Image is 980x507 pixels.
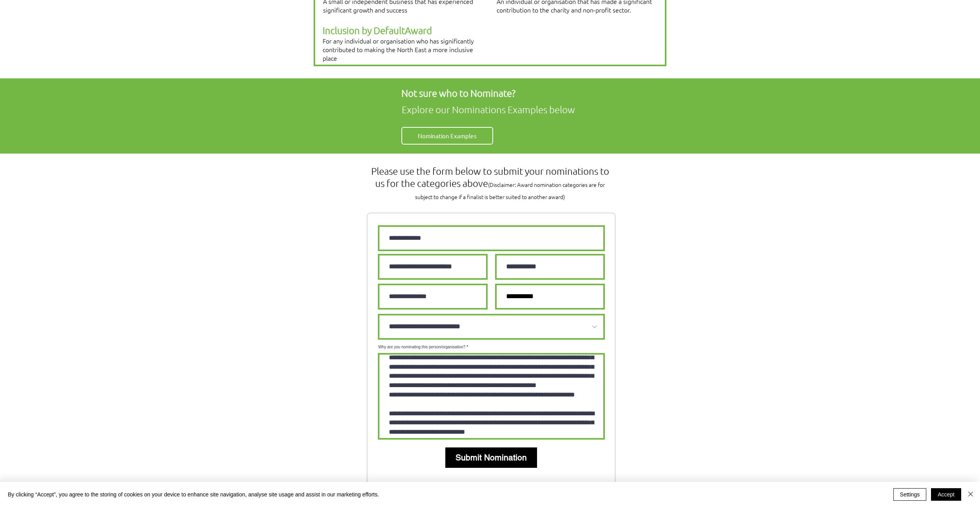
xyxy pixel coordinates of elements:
select: Which award category are you nominating person/organisation for? [378,314,605,340]
span: Inclusion by D [323,24,380,36]
a: Nomination Examples [401,127,493,145]
button: Settings [893,488,927,501]
span: Explore our Nominations Examples below [402,103,575,115]
button: Submit Nomination [445,447,537,468]
span: Nomination Examples [418,132,477,140]
span: Award [405,24,432,36]
button: Accept [931,488,961,501]
label: Why are you nominating this person/organisation? [378,345,605,349]
span: Please use the form below to submit your nominations to us for the categories above [371,165,609,201]
span: By clicking “Accept”, you agree to the storing of cookies on your device to enhance site navigati... [8,491,379,498]
button: Close [966,488,975,501]
span: Submit Nomination [456,452,527,463]
img: Close [966,489,975,499]
span: For any individual or organisation who has significantly contributed to making the North East a m... [323,36,474,62]
span: Not sure who to Nominate? [401,87,515,99]
span: (Disclaimer: Award nomination categories are for subject to change if a finalist is better suited... [415,181,605,201]
span: efault [380,24,405,36]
